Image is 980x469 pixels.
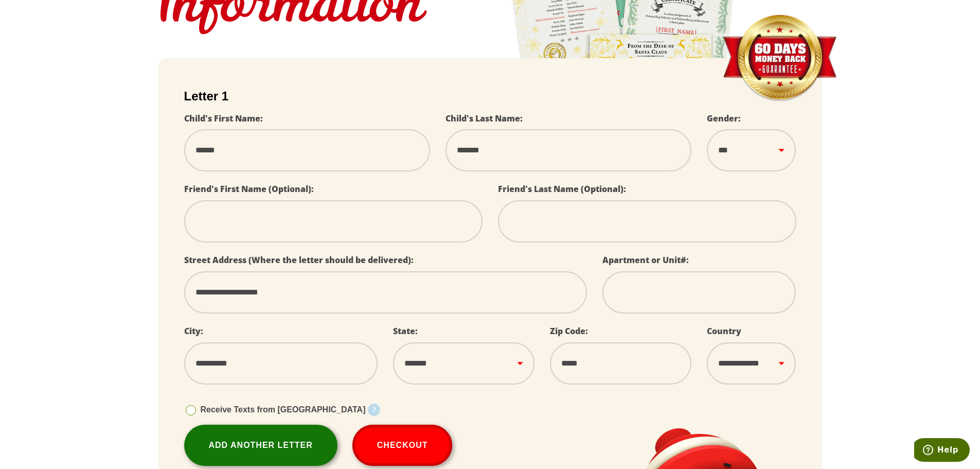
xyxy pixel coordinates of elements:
[707,325,741,337] label: Country
[184,425,337,466] a: Add Another Letter
[722,14,838,102] img: Money Back Guarantee
[184,325,203,337] label: City:
[446,113,523,124] label: Child's Last Name:
[914,438,970,464] iframe: Opens a widget where you can find more information
[602,254,689,266] label: Apartment or Unit#:
[184,183,314,195] label: Friend's First Name (Optional):
[201,405,366,414] span: Receive Texts from [GEOGRAPHIC_DATA]
[352,425,453,466] button: Checkout
[184,89,796,103] h2: Letter 1
[707,113,741,124] label: Gender:
[550,325,588,337] label: Zip Code:
[393,325,418,337] label: State:
[184,113,263,124] label: Child's First Name:
[498,183,626,195] label: Friend's Last Name (Optional):
[184,254,414,266] label: Street Address (Where the letter should be delivered):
